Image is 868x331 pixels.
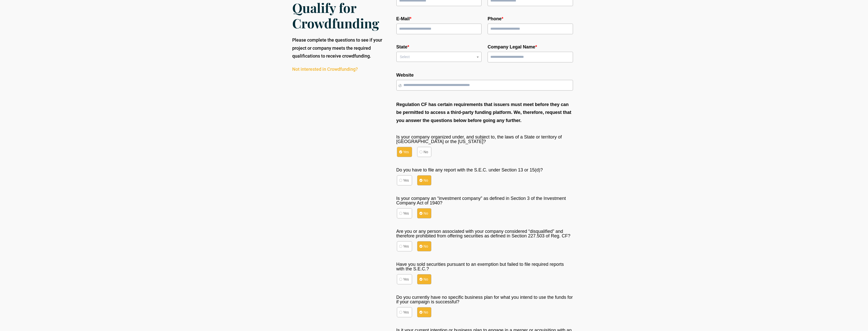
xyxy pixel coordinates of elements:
label: Do you currently have no specific business plan for what you intend to use the funds for if your ... [396,295,573,304]
label: State [396,45,482,49]
a: Not interested in Crowdfunding? [292,66,358,72]
label: Is your company an “investment company” as defined in Section 3 of the Investment Company Act of ... [396,196,573,205]
label: Yes [397,175,412,185]
label: No [417,274,431,284]
label: Do you have to file any report with the S.E.C. under Section 13 or 15(d)? [396,168,573,172]
label: Yes [397,274,412,284]
span: Select [400,55,410,59]
label: Yes [397,147,412,157]
label: Have you sold securities pursuant to an exemption but failed to file required reports with the S.... [396,262,573,271]
label: E-Mail [396,16,482,21]
p: Please complete the questions to see if your project or company meets the required qualifications... [292,36,388,60]
label: Company Legal Name [488,45,573,49]
label: Is your company organized under, and subject to, the laws of a State or territory of [GEOGRAPHIC_... [396,135,573,144]
label: No [417,175,431,185]
label: Yes [397,307,412,317]
label: Phone [488,16,573,21]
label: Yes [397,241,412,251]
label: No [417,307,431,317]
label: Are you or any person associated with your company considered “disqualified” and therefore prohib... [396,229,573,238]
label: No [417,241,431,251]
label: No [417,147,431,157]
label: Website [396,73,573,77]
p: Regulation CF has certain requirements that issuers must meet before they can be permitted to acc... [396,101,573,125]
label: No [417,208,431,218]
label: Yes [397,208,412,218]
